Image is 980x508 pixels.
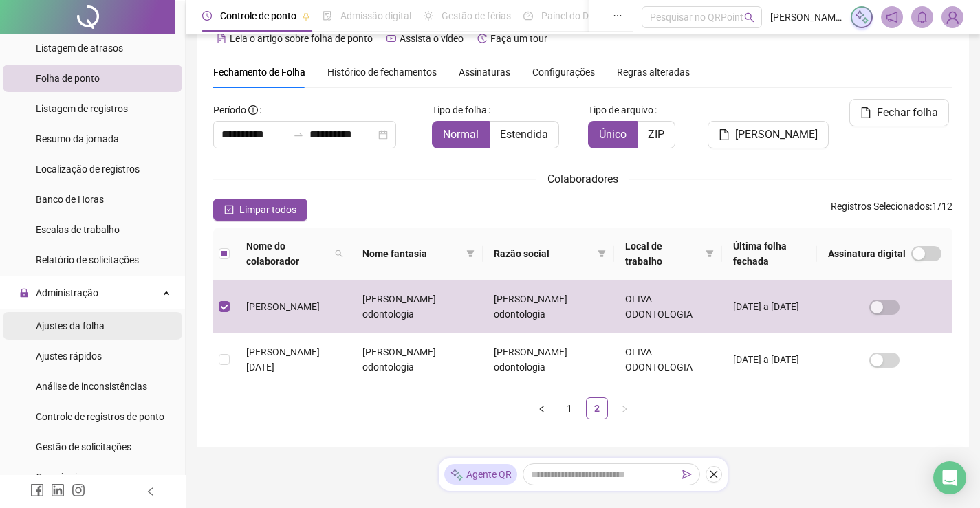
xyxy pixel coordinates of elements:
[323,11,332,21] span: file-done
[335,250,343,258] span: search
[558,397,580,419] li: 1
[362,246,461,261] span: Nome fantasia
[36,164,140,175] span: Localização de registros
[849,99,949,126] button: Fechar folha
[36,381,147,392] span: Análise de inconsistências
[648,128,664,141] span: ZIP
[744,12,754,23] span: search
[614,333,723,386] td: OLIVA ODONTOLOGIA
[703,236,717,272] span: filter
[916,11,928,23] span: bell
[614,280,723,333] td: OLIVA ODONTOLOGIA
[625,239,701,269] span: Local de trabalho
[588,102,653,118] span: Tipo de arquivo
[340,10,411,21] span: Admissão digital
[559,398,580,419] a: 1
[239,202,296,217] span: Limpar todos
[424,11,433,21] span: sun
[302,12,310,21] span: pushpin
[477,34,487,43] span: history
[351,280,483,333] td: [PERSON_NAME] odontologia
[36,133,119,144] span: Resumo da jornada
[386,34,396,43] span: youtube
[36,103,128,114] span: Listagem de registros
[708,121,829,148] button: [PERSON_NAME]
[464,243,477,264] span: filter
[217,34,226,43] span: file-text
[432,102,487,118] span: Tipo de folha
[877,104,938,121] span: Fechar folha
[682,470,692,479] span: send
[586,397,608,419] li: 2
[327,67,437,78] span: Histórico de fechamentos
[72,483,85,497] span: instagram
[246,239,329,269] span: Nome do colaborador
[538,405,546,413] span: left
[466,250,475,258] span: filter
[30,483,44,497] span: facebook
[599,128,627,141] span: Único
[828,246,906,261] span: Assinatura digital
[722,280,817,333] td: [DATE] a [DATE]
[523,11,533,21] span: dashboard
[293,129,304,140] span: swap-right
[332,236,346,272] span: search
[620,405,629,413] span: right
[587,398,607,419] a: 2
[224,205,234,214] span: check-square
[36,287,98,298] span: Administração
[444,464,517,485] div: Agente QR
[459,67,510,77] span: Assinaturas
[220,10,296,21] span: Controle de ponto
[36,472,87,483] span: Ocorrências
[490,33,547,44] span: Faça um tour
[213,104,246,115] span: Período
[36,320,105,331] span: Ajustes da folha
[36,411,164,422] span: Controle de registros de ponto
[230,33,373,44] span: Leia o artigo sobre folha de ponto
[613,11,622,21] span: ellipsis
[36,43,123,54] span: Listagem de atrasos
[831,201,930,212] span: Registros Selecionados
[617,67,690,77] span: Regras alteradas
[248,105,258,115] span: info-circle
[722,333,817,386] td: [DATE] a [DATE]
[531,397,553,419] li: Página anterior
[202,11,212,21] span: clock-circle
[770,10,842,25] span: [PERSON_NAME] odontologia
[942,7,963,27] img: 86227
[531,397,553,419] button: left
[494,246,592,261] span: Razão social
[860,107,871,118] span: file
[36,224,120,235] span: Escalas de trabalho
[36,194,104,205] span: Banco de Horas
[613,397,635,419] button: right
[735,126,818,143] span: [PERSON_NAME]
[500,128,548,141] span: Estendida
[246,346,320,373] span: [PERSON_NAME][DATE]
[246,301,320,312] span: [PERSON_NAME]
[146,487,155,496] span: left
[613,397,635,419] li: Próxima página
[51,483,65,497] span: linkedin
[541,10,595,21] span: Painel do DP
[709,470,719,479] span: close
[854,10,869,25] img: sparkle-icon.fc2bf0ac1784a2077858766a79e2daf3.svg
[443,128,479,141] span: Normal
[293,129,304,140] span: to
[36,441,131,452] span: Gestão de solicitações
[532,67,595,77] span: Configurações
[213,199,307,221] button: Limpar todos
[886,11,898,23] span: notification
[36,351,102,362] span: Ajustes rápidos
[598,250,606,258] span: filter
[483,333,614,386] td: [PERSON_NAME] odontologia
[933,461,966,494] div: Open Intercom Messenger
[351,333,483,386] td: [PERSON_NAME] odontologia
[547,173,618,186] span: Colaboradores
[450,467,464,482] img: sparkle-icon.fc2bf0ac1784a2077858766a79e2daf3.svg
[36,73,100,84] span: Folha de ponto
[595,243,609,264] span: filter
[719,129,730,140] span: file
[483,280,614,333] td: [PERSON_NAME] odontologia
